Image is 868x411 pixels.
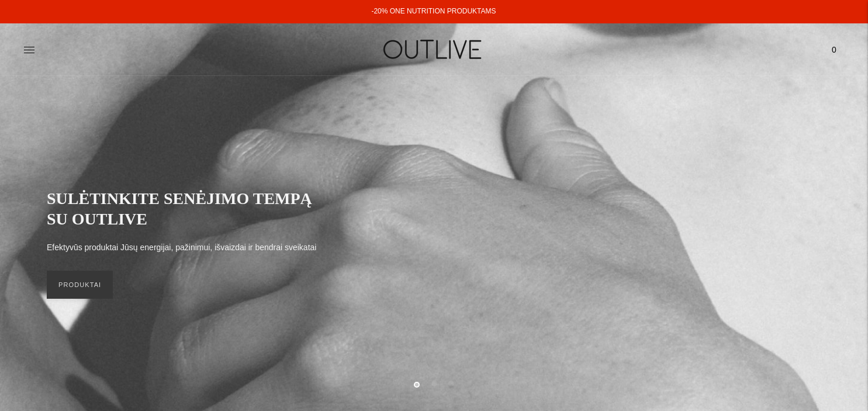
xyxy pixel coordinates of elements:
button: Move carousel to slide 1 [414,382,420,388]
span: 0 [826,42,842,58]
button: Move carousel to slide 2 [431,381,437,386]
a: -20% ONE NUTRITION PRODUKTAMS [371,7,496,15]
button: Move carousel to slide 3 [448,381,454,386]
img: OUTLIVE [361,29,507,70]
a: PRODUKTAI [47,271,113,299]
p: Efektyvūs produktai Jūsų energijai, pažinimui, išvaizdai ir bendrai sveikatai [47,241,316,255]
a: 0 [824,37,845,63]
h2: SULĖTINKITE SENĖJIMO TEMPĄ SU OUTLIVE [47,188,327,229]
